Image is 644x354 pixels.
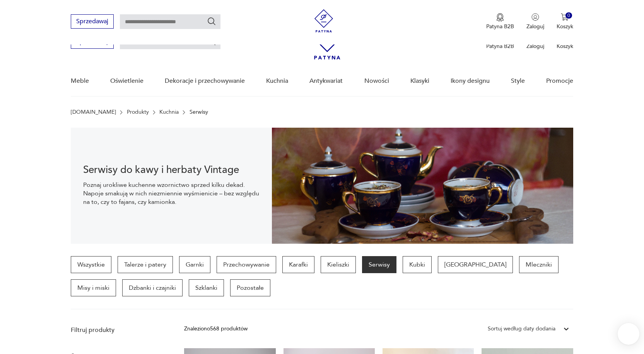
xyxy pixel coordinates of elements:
[526,23,544,30] p: Zaloguj
[190,109,208,115] p: Serwisy
[364,66,389,96] a: Nowości
[127,109,149,115] a: Produkty
[184,325,248,333] div: Znaleziono 568 produktów
[486,23,514,30] p: Patyna B2B
[526,13,544,30] button: Zaloguj
[496,13,504,22] img: Ikona medalu
[83,181,259,206] p: Poznaj urokliwe kuchenne wzornictwo sprzed kilku dekad. Napoje smakują w nich niezmiennie wyśmien...
[557,23,573,30] p: Koszyk
[71,19,114,25] a: Sprzedawaj
[118,256,173,273] a: Talerze i patery
[189,279,224,296] a: Szklanki
[207,17,216,26] button: Szukaj
[122,279,183,296] a: Dzbanki i czajniki
[71,14,114,29] button: Sprzedawaj
[410,66,429,96] a: Klasyki
[165,66,245,96] a: Dekoracje i przechowywanie
[511,66,525,96] a: Style
[179,256,210,273] a: Garnki
[71,279,116,296] a: Misy i miski
[557,43,573,50] p: Koszyk
[312,9,335,32] img: Patyna - sklep z meblami i dekoracjami vintage
[565,12,572,19] div: 0
[71,66,89,96] a: Meble
[71,39,114,45] a: Sprzedawaj
[486,43,514,50] p: Patyna B2B
[618,323,639,345] iframe: Smartsupp widget button
[71,109,116,115] a: [DOMAIN_NAME]
[159,109,179,115] a: Kuchnia
[486,13,514,30] button: Patyna B2B
[321,256,356,273] a: Kieliszki
[217,256,276,273] a: Przechowywanie
[71,256,111,273] a: Wszystkie
[362,256,396,273] a: Serwisy
[71,326,166,334] p: Filtruj produkty
[546,66,573,96] a: Promocje
[282,256,314,273] a: Karafki
[557,13,573,30] button: 0Koszyk
[486,13,514,30] a: Ikona medaluPatyna B2B
[531,13,539,21] img: Ikonka użytkownika
[272,128,573,244] img: 6c3219ab6e0285d0a5357e1c40c362de.jpg
[309,66,343,96] a: Antykwariat
[266,66,288,96] a: Kuchnia
[519,256,559,273] a: Mleczniki
[110,66,143,96] a: Oświetlenie
[438,256,513,273] a: [GEOGRAPHIC_DATA]
[230,279,270,296] a: Pozostałe
[488,325,555,333] div: Sortuj według daty dodania
[403,256,432,273] a: Kubki
[561,13,569,21] img: Ikona koszyka
[451,66,490,96] a: Ikony designu
[526,43,544,50] p: Zaloguj
[83,165,259,174] h1: Serwisy do kawy i herbaty Vintage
